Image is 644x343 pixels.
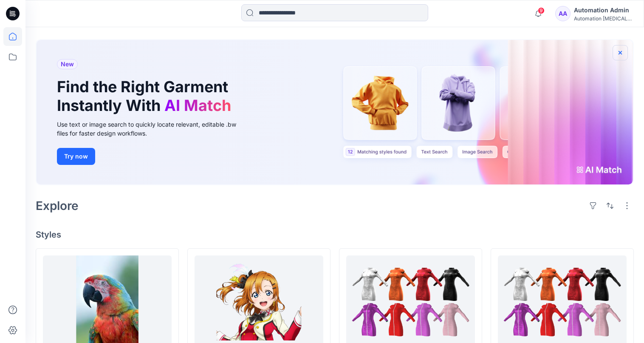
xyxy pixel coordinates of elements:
h2: Explore [36,199,79,213]
div: Automation [MEDICAL_DATA]... [574,15,633,22]
div: Automation Admin [574,5,633,15]
span: New [61,59,74,69]
h4: Styles [36,230,634,240]
span: 9 [538,7,545,14]
span: AI Match [164,96,231,115]
div: AA [555,6,571,21]
div: Use text or image search to quickly locate relevant, editable .bw files for faster design workflows. [57,120,248,138]
h1: Find the Right Garment Instantly With [57,78,235,114]
button: Try now [57,148,95,165]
